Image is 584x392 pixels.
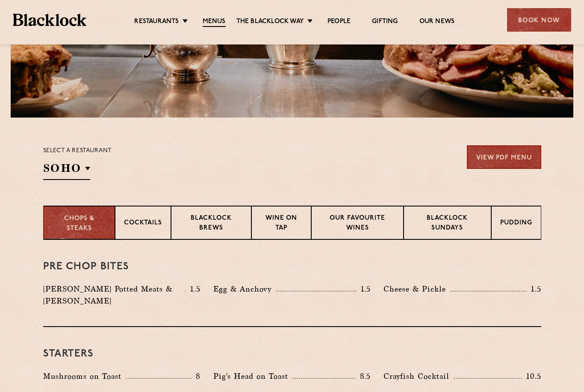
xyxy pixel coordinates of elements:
p: Mushrooms on Toast [43,370,126,382]
a: The Blacklock Way [236,18,304,26]
p: Chops & Steaks [53,214,106,233]
p: 1.5 [357,283,371,295]
p: Pudding [500,218,532,229]
p: Blacklock Brews [180,214,242,234]
p: Egg & Anchovy [213,283,276,295]
a: People [327,18,351,26]
a: Gifting [372,18,398,26]
h3: Starters [43,348,541,360]
p: 1.5 [186,283,201,295]
img: BL_Textured_Logo-footer-cropped.svg [13,14,86,26]
a: Restaurants [134,18,179,26]
p: Wine on Tap [260,214,302,234]
a: View PDF Menu [467,145,541,169]
p: 1.5 [527,283,541,295]
h3: Pre Chop Bites [43,261,541,272]
p: 10.5 [522,371,541,382]
h2: SOHO [43,161,90,180]
p: Our favourite wines [320,214,395,234]
p: 8.5 [356,371,371,382]
p: 8 [192,371,201,382]
p: Cheese & Pickle [383,283,450,295]
p: Select a restaurant [43,145,112,156]
p: Crayfish Cocktail [383,370,454,382]
p: Cocktails [124,218,162,229]
p: Pig's Head on Toast [213,370,292,382]
div: Book Now [507,8,571,32]
a: Our News [419,18,455,26]
a: Menus [203,18,226,27]
p: Blacklock Sundays [413,214,482,234]
p: [PERSON_NAME] Potted Meats & [PERSON_NAME] [43,283,186,307]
